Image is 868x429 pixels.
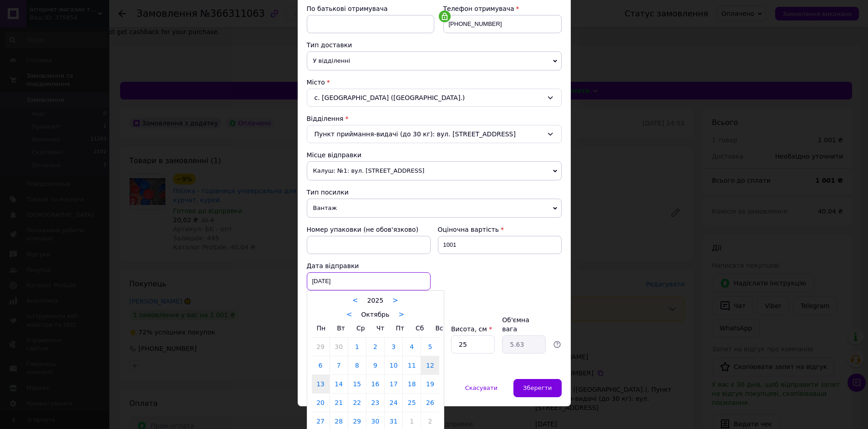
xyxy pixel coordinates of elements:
span: 2025 [367,297,384,304]
a: 20 [312,394,330,412]
a: 11 [403,356,421,374]
a: 18 [403,375,421,393]
span: Пн [317,324,326,332]
span: Сб [416,324,424,332]
a: 19 [421,375,439,393]
a: 25 [403,394,421,412]
a: 15 [348,375,366,393]
a: 21 [330,394,348,412]
a: 4 [403,338,421,356]
a: 17 [385,375,402,393]
span: Скасувати [465,384,497,391]
a: 9 [366,356,384,374]
a: 5 [421,338,439,356]
a: 30 [330,338,348,356]
span: Вт [337,324,345,332]
a: 22 [348,394,366,412]
a: 29 [312,338,330,356]
a: 13 [312,375,330,393]
a: 1 [348,338,366,356]
a: 14 [330,375,348,393]
a: 3 [385,338,402,356]
a: < [352,296,358,304]
span: Октябрь [361,311,390,318]
a: 6 [312,356,330,374]
a: < [346,310,352,319]
a: 16 [366,375,384,393]
a: 12 [421,356,439,374]
a: 26 [421,394,439,412]
span: Вс [436,324,443,332]
a: 10 [385,356,402,374]
span: Пт [396,324,404,332]
a: > [398,310,404,319]
a: 23 [366,394,384,412]
span: Ср [356,324,365,332]
a: > [392,296,398,304]
a: 7 [330,356,348,374]
a: 8 [348,356,366,374]
a: 24 [385,394,402,412]
a: 2 [366,338,384,356]
span: Зберегти [523,384,552,391]
span: Чт [376,324,385,332]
